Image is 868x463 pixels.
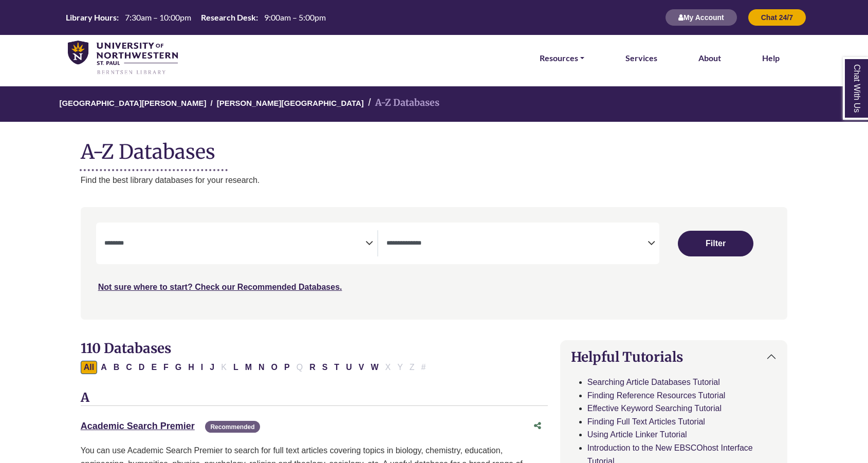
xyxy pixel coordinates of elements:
button: Filter Results F [160,361,172,374]
span: Recommended [205,421,260,433]
button: Filter Results A [98,361,110,374]
button: Filter Results G [172,361,184,374]
button: Filter Results D [136,361,148,374]
button: Filter Results L [230,361,242,374]
a: Finding Full Text Articles Tutorial [587,417,705,426]
button: Submit for Search Results [678,231,753,256]
a: Not sure where to start? Check our Recommended Databases. [98,283,342,291]
button: Chat 24/7 [748,9,806,26]
a: Resources [540,51,584,65]
span: 7:30am – 10:00pm [125,12,191,22]
button: Filter Results E [148,361,160,374]
h1: A-Z Databases [81,132,788,163]
button: Filter Results S [319,361,331,374]
nav: Search filters [81,207,788,319]
nav: breadcrumb [81,86,788,122]
button: Helpful Tutorials [561,341,787,373]
a: My Account [665,13,737,22]
button: Share this database [527,416,548,436]
button: Filter Results B [110,361,123,374]
a: Searching Article Databases Tutorial [587,378,720,386]
a: [PERSON_NAME][GEOGRAPHIC_DATA] [217,97,364,107]
th: Library Hours: [62,12,119,23]
button: Filter Results J [207,361,217,374]
textarea: Search [386,240,648,248]
a: Academic Search Premier [81,421,195,431]
button: Filter Results R [306,361,319,374]
a: Services [625,51,657,65]
button: Filter Results P [281,361,293,374]
span: 9:00am – 5:00pm [264,12,326,22]
a: Chat 24/7 [748,13,806,22]
a: [GEOGRAPHIC_DATA][PERSON_NAME] [59,97,206,107]
button: Filter Results H [185,361,197,374]
a: Effective Keyword Searching Tutorial [587,404,722,413]
button: Filter Results O [268,361,281,374]
button: Filter Results I [198,361,206,374]
button: Filter Results U [343,361,355,374]
div: Alpha-list to filter by first letter of database name [81,362,430,371]
table: Hours Today [62,12,330,22]
a: Hours Today [62,12,330,24]
h3: A [81,391,548,406]
li: A-Z Databases [364,96,439,110]
textarea: Search [104,240,365,248]
button: All [81,361,97,374]
img: library_home [68,41,178,76]
button: Filter Results M [242,361,255,374]
a: Finding Reference Resources Tutorial [587,391,726,400]
th: Research Desk: [197,12,258,23]
button: Filter Results V [356,361,367,374]
a: Using Article Linker Tutorial [587,430,687,439]
p: Find the best library databases for your research. [81,174,788,187]
span: 110 Databases [81,340,171,357]
button: My Account [665,9,737,26]
a: Help [762,51,780,65]
button: Filter Results C [123,361,135,374]
button: Filter Results W [367,361,381,374]
button: Filter Results T [331,361,342,374]
a: About [698,51,721,65]
button: Filter Results N [255,361,268,374]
